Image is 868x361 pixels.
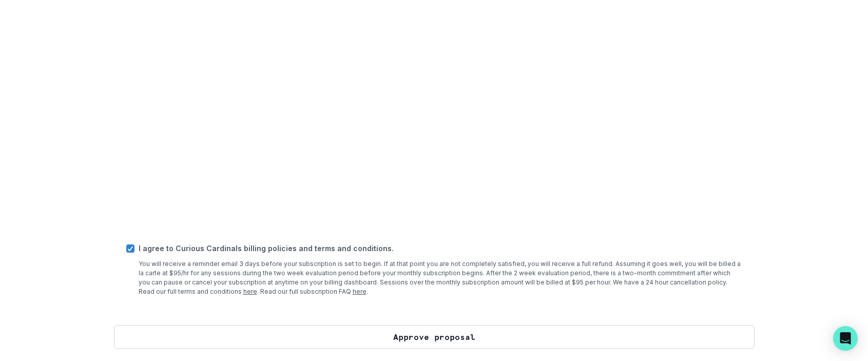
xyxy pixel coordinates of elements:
[833,326,858,351] div: Open Intercom Messenger
[139,259,742,296] p: You will receive a reminder email 3 days before your subscription is set to begin. If at that poi...
[139,243,742,254] p: I agree to Curious Cardinals billing policies and terms and conditions.
[243,288,257,295] a: here
[353,288,367,295] a: here
[114,325,755,349] button: Approve proposal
